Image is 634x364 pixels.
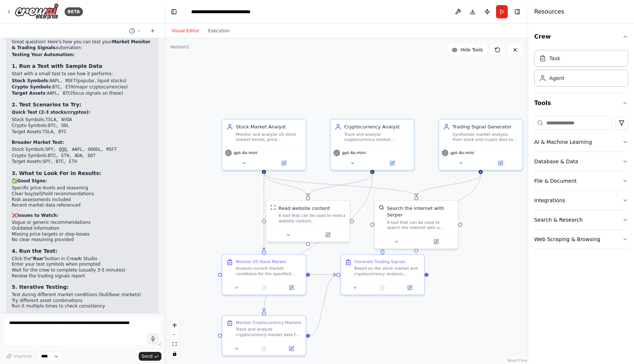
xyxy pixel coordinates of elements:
nav: breadcrumb [191,8,272,15]
div: Cryptocurrency AnalystTrack and analyze cryptocurrency market movements, trends, and sentiment fo... [330,119,415,171]
span: Send [142,353,153,359]
g: Edge from 7d2016f8-c39d-43f9-8c48-9a55c2983f03 to 308b56c1-0107-45e1-9473-6128bac8a3a6 [260,174,267,251]
strong: Market Monitor & Trading Signals [12,39,150,50]
li: Try different asset combinations [12,298,153,304]
div: A tool that can be used to read a website content. [278,213,346,224]
code: AAPL, MSFT [50,79,76,84]
li: Target Assets: [12,129,153,135]
button: File & Document [534,171,628,190]
li: No clear reasoning provided [12,237,153,243]
li: Missing price targets or stop-losses [12,232,153,237]
div: Task [549,55,560,62]
span: gpt-4o-mini [234,150,257,156]
li: Click the button in CrewAI Studio [12,256,153,262]
li: Stock Symbols: [12,147,153,153]
button: Search & Research [534,210,628,229]
g: Edge from 7d2016f8-c39d-43f9-8c48-9a55c2983f03 to dd723e4f-930c-428e-a01a-6b59328fef82 [260,174,311,196]
div: React Flow controls [170,320,179,358]
div: Read website content [278,205,330,211]
button: zoom out [170,330,179,339]
button: Open in side panel [309,231,347,239]
button: Open in side panel [280,345,303,353]
strong: 1. Run a Test with Sample Data [12,63,102,69]
button: No output available [249,345,278,353]
li: Outdated information [12,226,153,232]
div: Cryptocurrency Analyst [344,123,410,130]
span: Improve [14,353,32,359]
div: Analyze current market conditions for the specified stock symbols {stock_symbols}. Gather real-ti... [236,266,302,277]
div: Synthesize market analysis from stock and crypto data to generate clear, actionable trading signa... [452,132,518,143]
div: Monitor US Stock Market [236,259,286,265]
strong: Target Assets [12,91,45,96]
li: Vague or generic recommendations [12,220,153,226]
span: gpt-4o-mini [342,150,366,156]
li: Crypto Symbols: [12,153,153,159]
li: Wait for the crew to complete (usually 3-5 minutes) [12,267,153,273]
button: Send [139,352,161,361]
li: : (popular, liquid stocks) [12,78,153,84]
button: Open in side panel [265,159,303,167]
strong: 2. Test Scenarios to Try: [12,102,81,108]
div: A tool that can be used to search the internet with a search_query. Supports different search typ... [387,220,454,231]
code: BTC, ETH, ADA, DOT [48,153,96,159]
p: ✅ [12,178,153,184]
div: Monitor Cryptocurrency MarketsTrack and analyze cryptocurrency market data for the specified cryp... [222,315,306,356]
button: No output available [368,284,397,292]
img: Logo [15,3,59,20]
g: Edge from 2911e114-dc64-4253-9438-207d57c24cd5 to edeb3a95-998a-40c9-8e23-346accf68a6c [260,174,376,312]
button: Click to speak your automation idea [147,333,158,344]
strong: Testing Your Automation: [12,52,74,57]
div: Search the internet with Serper [387,205,454,218]
strong: Stock Symbols [12,78,48,83]
button: Improve [3,352,35,361]
button: Execution [204,26,234,35]
div: ScrapeWebsiteToolRead website contentA tool that can be used to read a website content. [266,200,350,242]
div: Tools [534,113,628,255]
li: Clear buy/sell/hold recommendations [12,191,153,197]
div: Crew [534,47,628,92]
img: ScrapeWebsiteTool [270,205,276,210]
code: BTC, ETH [52,85,73,90]
button: Open in side panel [417,237,455,245]
li: Enter your test symbols when prompted [12,262,153,267]
div: Agent [549,74,564,82]
p: ❌ [12,213,153,219]
button: Visual Editor [167,26,204,35]
li: Risk assessments included [12,197,153,203]
li: Run it multiple times to check consistency [12,303,153,309]
li: Stock Symbols: [12,117,153,123]
button: Crew [534,26,628,47]
div: Monitor Cryptocurrency Markets [236,320,301,325]
li: Review the trading signals report [12,273,153,279]
li: Specific price levels and reasoning [12,185,153,191]
li: Crypto Symbols: [12,123,153,129]
button: No output available [249,284,278,292]
strong: Broader Market Test: [12,140,64,145]
button: Database & Data [534,152,628,171]
strong: Issues to Watch: [17,213,58,218]
li: Recent market data referenced [12,203,153,208]
button: fit view [170,339,179,349]
g: Edge from 39054be9-7555-472f-b877-60918f3b01fc to 3b90b6de-77db-4110-a1ce-3cd5c466080d [413,174,484,196]
button: Tools [534,93,628,113]
div: BETA [65,7,83,16]
button: Hide left sidebar [169,7,179,17]
strong: Crypto Symbols [12,84,51,90]
li: : (major cryptocurrencies) [12,84,153,91]
div: Stock Market Analyst [236,123,302,130]
button: Hide right sidebar [512,7,522,17]
button: Hide Tools [447,44,487,56]
code: BTC, SOL [48,123,69,128]
div: Generate Trading SignalsBased on the stock market and cryptocurrency analysis, generate actionabl... [340,254,425,295]
strong: Quick Test (2-3 stocks/cryptos): [12,110,90,115]
g: Edge from 2911e114-dc64-4253-9438-207d57c24cd5 to dd723e4f-930c-428e-a01a-6b59328fef82 [305,174,376,196]
li: : (focus signals on these) [12,91,153,97]
p: Start with a small test to see how it performs: [12,71,153,77]
g: Edge from 39054be9-7555-472f-b877-60918f3b01fc to add97c2a-b4fd-430e-89c7-2a65abbeba76 [379,174,484,251]
strong: 3. What to Look For in Results: [12,170,101,176]
button: AI & Machine Learning [534,132,628,152]
strong: Good Signs: [17,178,47,183]
button: Open in side panel [398,284,421,292]
div: Monitor US Stock MarketAnalyze current market conditions for the specified stock symbols {stock_s... [222,254,306,295]
a: React Flow attribution [507,358,527,363]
